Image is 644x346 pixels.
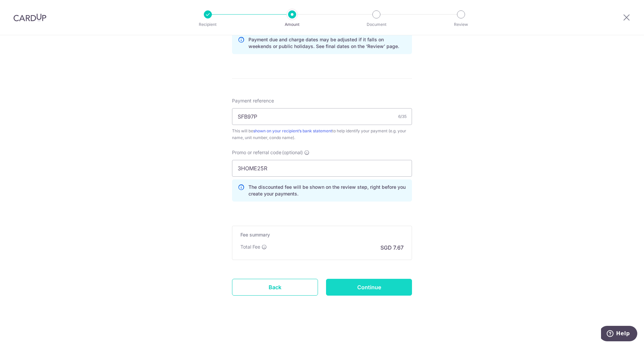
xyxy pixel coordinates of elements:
div: This will be to help identify your payment (e.g. your name, unit number, condo name). [232,128,412,141]
input: Continue [326,279,412,296]
a: shown on your recipient’s bank statement [253,128,332,133]
p: Document [352,21,401,28]
span: Payment reference [232,97,274,104]
iframe: Opens a widget where you can find more information [601,326,637,343]
p: The discounted fee will be shown on the review step, right before you create your payments. [248,184,406,197]
p: Total Fee [240,244,260,250]
p: Recipient [183,21,233,28]
span: Promo or referral code [232,149,281,156]
p: Review [436,21,486,28]
span: (optional) [282,149,303,156]
p: Payment due and charge dates may be adjusted if it falls on weekends or public holidays. See fina... [248,36,406,50]
a: Back [232,279,318,296]
div: 6/35 [398,113,407,120]
img: CardUp [13,13,46,21]
p: SGD 7.67 [380,244,404,252]
h5: Fee summary [240,231,404,238]
p: Amount [267,21,317,28]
